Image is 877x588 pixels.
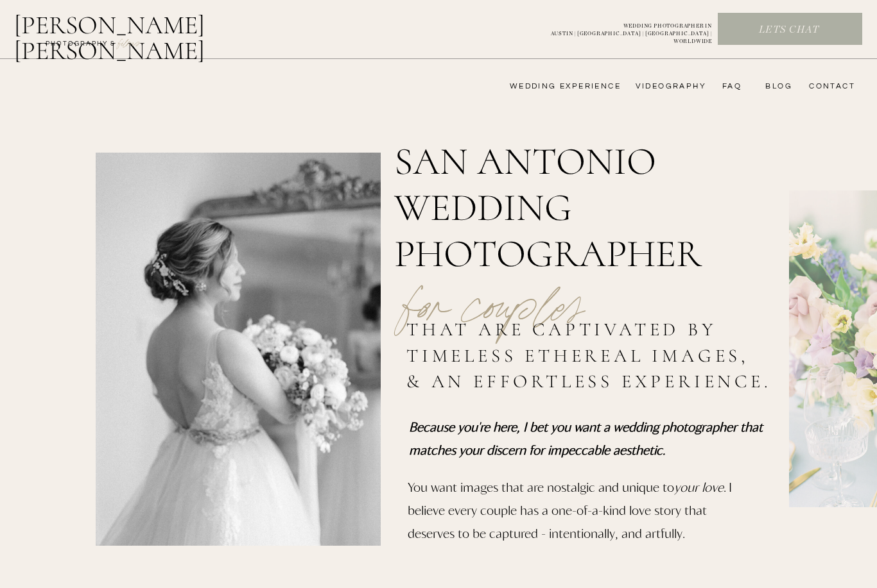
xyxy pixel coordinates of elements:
a: FAQ [716,81,742,92]
h2: that are captivated by timeless ethereal images, & an effortless experience. [406,317,777,398]
a: Lets chat [718,23,860,37]
p: for couples [372,243,615,325]
p: WEDDING PHOTOGRAPHER IN AUSTIN | [GEOGRAPHIC_DATA] | [GEOGRAPHIC_DATA] | WORLDWIDE [530,22,712,37]
a: WEDDING PHOTOGRAPHER INAUSTIN | [GEOGRAPHIC_DATA] | [GEOGRAPHIC_DATA] | WORLDWIDE [530,22,712,37]
p: You want images that are nostalgic and unique to . I believe every couple has a one-of-a-kind lov... [408,475,734,555]
i: Because you're here, I bet you want a wedding photographer that matches your discern for impeccab... [409,419,763,457]
a: bLog [761,81,792,92]
a: wedding experience [492,81,621,92]
a: videography [632,81,706,92]
a: FILMs [105,35,153,50]
a: photography & [39,39,123,55]
i: your love [674,479,724,494]
h1: San Antonio wedding Photographer [394,139,867,269]
a: [PERSON_NAME] [PERSON_NAME] [14,12,272,43]
a: CONTACT [805,81,855,92]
